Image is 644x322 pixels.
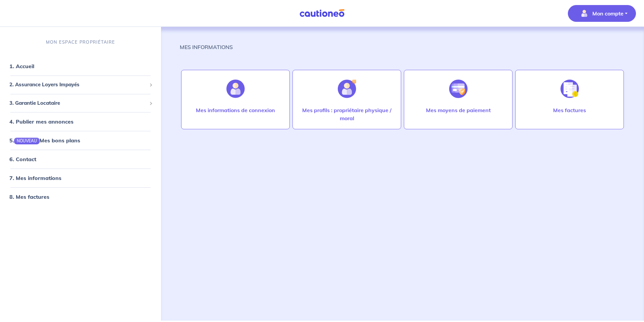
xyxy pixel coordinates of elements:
[449,80,468,98] img: illu_credit_card_no_anim.svg
[553,106,586,114] p: Mes factures
[3,59,158,73] div: 1. Accueil
[3,97,158,110] div: 3. Garantie Locataire
[9,99,147,107] span: 3. Garantie Locataire
[196,106,275,114] p: Mes informations de connexion
[3,171,158,185] div: 7. Mes informations
[3,115,158,128] div: 4. Publier mes annonces
[579,8,590,19] img: illu_account_valid_menu.svg
[9,118,73,125] a: 4. Publier mes annonces
[3,190,158,203] div: 8. Mes factures
[9,193,49,200] a: 8. Mes factures
[3,78,158,91] div: 2. Assurance Loyers Impayés
[180,43,233,51] p: MES INFORMATIONS
[9,81,147,89] span: 2. Assurance Loyers Impayés
[46,39,115,45] p: MON ESPACE PROPRIÉTAIRE
[426,106,491,114] p: Mes moyens de paiement
[3,134,158,147] div: 5.NOUVEAUMes bons plans
[3,152,158,166] div: 6. Contact
[9,175,61,181] a: 7. Mes informations
[338,80,356,98] img: illu_account_add.svg
[9,137,80,144] a: 5.NOUVEAUMes bons plans
[9,63,34,70] a: 1. Accueil
[297,9,347,17] img: Cautioneo
[9,156,36,163] a: 6. Contact
[300,106,394,122] p: Mes profils : propriétaire physique / moral
[560,80,579,98] img: illu_invoice.svg
[568,5,636,22] button: illu_account_valid_menu.svgMon compte
[226,80,245,98] img: illu_account.svg
[592,9,624,17] p: Mon compte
